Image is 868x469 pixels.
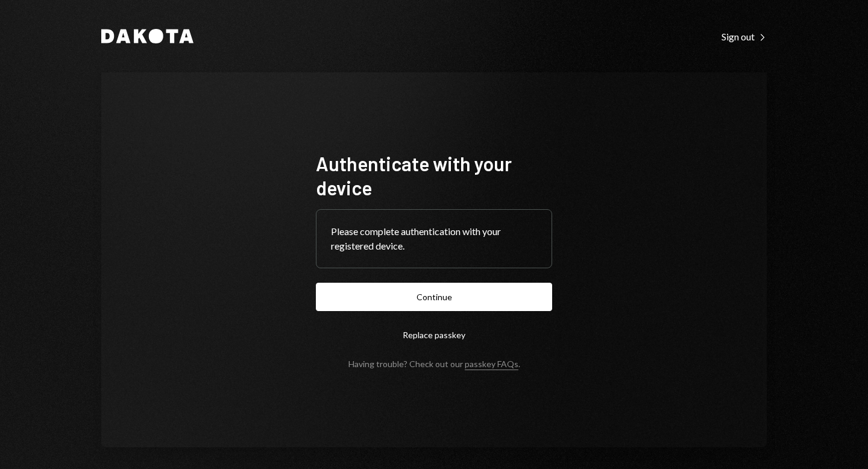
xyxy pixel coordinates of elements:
a: passkey FAQs [465,359,518,370]
button: Continue [316,283,552,311]
div: Please complete authentication with your registered device. [331,224,537,253]
div: Having trouble? Check out our . [348,359,520,369]
div: Sign out [722,31,767,43]
button: Replace passkey [316,321,552,349]
a: Sign out [722,30,767,43]
h1: Authenticate with your device [316,151,552,200]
